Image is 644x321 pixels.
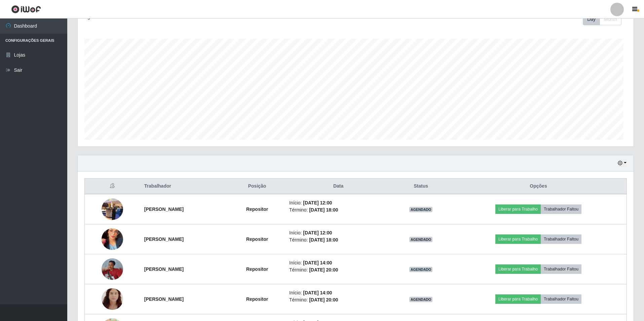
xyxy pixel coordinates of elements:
[246,206,268,212] strong: Repositor
[450,179,627,194] th: Opções
[309,267,338,272] time: [DATE] 20:00
[140,179,229,194] th: Trabalhador
[289,266,387,274] li: Término:
[102,220,123,258] img: 1755793919031.jpeg
[495,294,541,304] button: Liberar para Trabalho
[495,234,541,244] button: Liberar para Trabalho
[289,206,387,214] li: Término:
[409,237,433,242] span: AGENDADO
[600,13,621,25] button: Month
[289,236,387,244] li: Término:
[583,13,600,25] button: Day
[246,236,268,242] strong: Repositor
[289,199,387,206] li: Início:
[246,296,268,302] strong: Repositor
[309,237,338,243] time: [DATE] 18:00
[541,294,581,304] button: Trabalhador Faltou
[409,207,433,212] span: AGENDADO
[289,289,387,296] li: Início:
[102,258,123,280] img: 1750250389303.jpeg
[144,296,184,302] strong: [PERSON_NAME]
[309,297,338,302] time: [DATE] 20:00
[246,266,268,272] strong: Repositor
[409,297,433,302] span: AGENDADO
[102,285,123,313] img: 1750290753339.jpeg
[541,204,581,214] button: Trabalhador Faltou
[285,179,391,194] th: Data
[303,290,332,295] time: [DATE] 14:00
[583,13,621,25] div: First group
[289,296,387,303] li: Término:
[11,5,41,13] img: CoreUI Logo
[303,260,332,265] time: [DATE] 14:00
[303,230,332,235] time: [DATE] 12:00
[495,204,541,214] button: Liberar para Trabalho
[583,13,627,25] div: Toolbar with button groups
[303,200,332,205] time: [DATE] 12:00
[229,179,285,194] th: Posição
[289,259,387,266] li: Início:
[144,236,184,242] strong: [PERSON_NAME]
[309,207,338,213] time: [DATE] 18:00
[144,206,184,212] strong: [PERSON_NAME]
[102,195,123,223] img: 1755095833793.jpeg
[495,264,541,274] button: Liberar para Trabalho
[409,267,433,272] span: AGENDADO
[289,229,387,236] li: Início:
[391,179,450,194] th: Status
[541,264,581,274] button: Trabalhador Faltou
[541,234,581,244] button: Trabalhador Faltou
[144,266,184,272] strong: [PERSON_NAME]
